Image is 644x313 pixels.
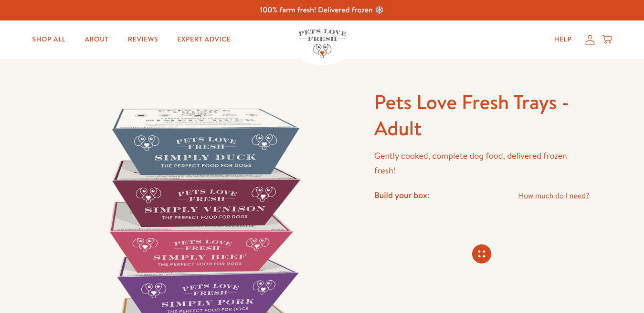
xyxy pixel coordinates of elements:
[374,89,590,141] h1: Pets Love Fresh Trays - Adult
[472,244,491,263] svg: Connecting store
[374,149,590,178] p: Gently cooked, complete dog food, delivered frozen fresh!
[547,30,580,49] a: Help
[374,190,430,201] h4: Build your box:
[24,30,73,49] a: Shop All
[120,30,166,49] a: Reviews
[169,30,238,49] a: Expert Advice
[298,29,346,58] img: Pets Love Fresh
[77,30,116,49] a: About
[518,190,589,202] a: How much do I need?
